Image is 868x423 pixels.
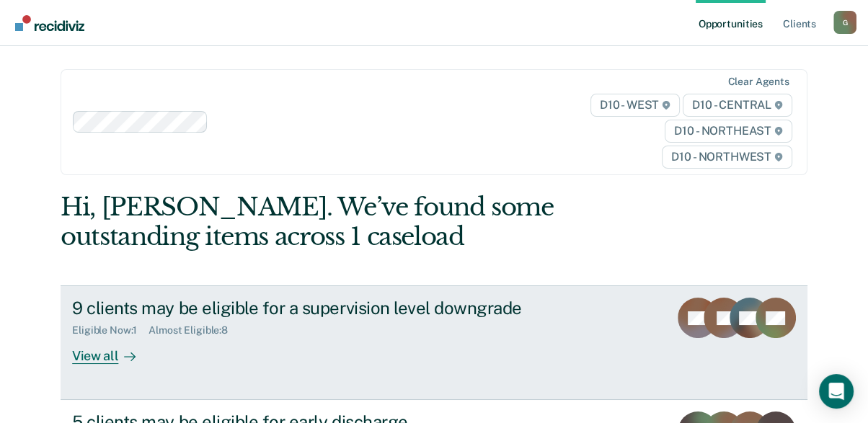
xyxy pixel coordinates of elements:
div: View all [72,337,153,365]
span: D10 - WEST [590,94,680,117]
span: D10 - NORTHEAST [665,120,792,143]
img: Recidiviz [15,15,84,31]
div: G [833,11,856,34]
span: D10 - CENTRAL [683,94,792,117]
div: Clear agents [727,76,789,88]
div: 9 clients may be eligible for a supervision level downgrade [72,298,578,319]
div: Hi, [PERSON_NAME]. We’ve found some outstanding items across 1 caseload [61,192,657,251]
span: D10 - NORTHWEST [662,146,792,169]
a: 9 clients may be eligible for a supervision level downgradeEligible Now:1Almost Eligible:8View all [61,285,807,399]
button: Profile dropdown button [833,11,856,34]
div: Eligible Now : 1 [72,324,149,337]
div: Almost Eligible : 8 [149,324,239,337]
div: Open Intercom Messenger [819,374,854,409]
